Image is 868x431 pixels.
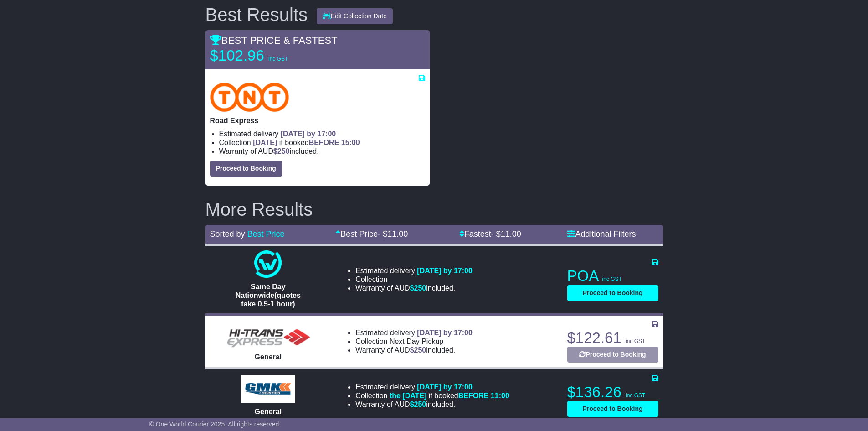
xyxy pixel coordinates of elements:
[210,116,425,125] p: Road Express
[410,400,426,408] span: $
[458,392,489,400] span: BEFORE
[567,229,636,239] a: Additional Filters
[414,284,426,292] span: 250
[414,400,426,408] span: 250
[626,338,645,344] span: inc GST
[355,266,473,275] li: Estimated delivery
[387,229,408,239] span: 11.00
[355,346,473,354] li: Warranty of AUD included.
[355,391,509,400] li: Collection
[219,147,425,156] li: Warranty of AUD included.
[210,47,324,65] p: $102.96
[355,337,473,346] li: Collection
[390,392,426,400] span: the [DATE]
[341,139,360,146] span: 15:00
[491,392,509,400] span: 11:00
[149,421,281,428] span: © One World Courier 2025. All rights reserved.
[210,161,282,177] button: Proceed to Booking
[567,329,658,347] p: $122.61
[210,229,245,239] span: Sorted by
[626,392,645,399] span: inc GST
[355,275,473,284] li: Collection
[567,285,658,301] button: Proceed to Booking
[378,229,408,239] span: - $
[355,328,473,337] li: Estimated delivery
[253,139,360,146] span: if booked
[335,229,408,239] a: Best Price- $11.00
[417,383,473,391] span: [DATE] by 17:00
[567,401,658,417] button: Proceed to Booking
[390,338,443,345] span: Next Day Pickup
[281,130,336,138] span: [DATE] by 17:00
[390,392,509,400] span: if booked
[241,375,295,403] img: GMK Logistics: General
[255,408,282,415] span: General
[567,267,658,285] p: POA
[222,322,313,348] img: HiTrans (Machship): General
[567,383,658,401] p: $136.26
[277,147,290,155] span: 250
[219,130,425,138] li: Estimated delivery
[236,283,301,308] span: Same Day Nationwide(quotes take 0.5-1 hour)
[253,139,277,146] span: [DATE]
[355,400,509,409] li: Warranty of AUD included.
[201,5,313,25] div: Best Results
[210,35,338,46] span: BEST PRICE & FASTEST
[602,276,622,282] span: inc GST
[309,139,339,146] span: BEFORE
[355,284,473,292] li: Warranty of AUD included.
[459,229,521,239] a: Fastest- $11.00
[273,147,290,155] span: $
[417,329,473,337] span: [DATE] by 17:00
[268,56,288,62] span: inc GST
[567,347,658,363] button: Proceed to Booking
[247,229,285,239] a: Best Price
[355,383,509,391] li: Estimated delivery
[410,284,426,292] span: $
[255,353,282,361] span: General
[219,138,425,147] li: Collection
[205,199,663,219] h2: More Results
[501,229,521,239] span: 11.00
[417,267,473,275] span: [DATE] by 17:00
[491,229,521,239] span: - $
[254,250,282,278] img: One World Courier: Same Day Nationwide(quotes take 0.5-1 hour)
[414,346,426,354] span: 250
[210,83,289,112] img: TNT Domestic: Road Express
[317,8,393,24] button: Edit Collection Date
[410,346,426,354] span: $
